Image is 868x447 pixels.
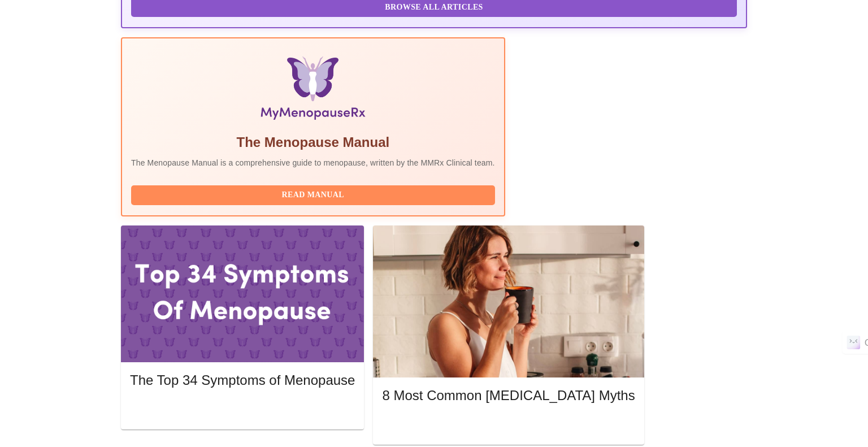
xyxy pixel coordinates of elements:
[142,1,726,15] span: Browse All Articles
[393,418,623,432] span: Read More
[189,57,437,124] img: Menopause Manual
[130,403,358,413] a: Read More
[130,400,355,419] button: Read More
[142,188,484,202] span: Read Manual
[382,415,635,435] button: Read More
[131,157,495,168] p: The Menopause Manual is a comprehensive guide to menopause, written by the MMRx Clinical team.
[131,189,498,199] a: Read Manual
[141,402,344,416] span: Read More
[131,133,495,151] h5: The Menopause Manual
[382,419,637,429] a: Read More
[130,371,355,389] h5: The Top 34 Symptoms of Menopause
[382,387,635,405] h5: 8 Most Common [MEDICAL_DATA] Myths
[131,2,740,11] a: Browse All Articles
[131,185,495,205] button: Read Manual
